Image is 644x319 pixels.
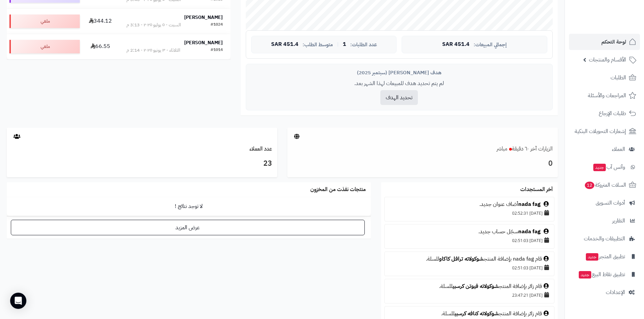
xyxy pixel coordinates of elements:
[303,42,333,48] span: متوسط الطلب:
[578,270,625,279] span: تطبيق نقاط البيع
[569,177,640,193] a: السلات المتروكة12
[388,236,551,245] div: [DATE] 02:51:03
[455,310,499,318] a: شوكولاته كنافه كرسبي
[337,42,339,47] span: |
[7,197,371,216] td: لا توجد نتائج !
[388,283,551,290] div: قام زائر بإضافة المنتج للسلة.
[518,200,541,208] a: nada fag
[575,127,626,136] span: إشعارات التحويلات البنكية
[569,248,640,265] a: تطبيق المتجرجديد
[598,18,638,32] img: logo-2.png
[388,201,551,208] div: أضاف عنوان جديد.
[310,187,366,193] h3: منتجات نفذت من المخزون
[249,145,272,153] a: عدد العملاء
[569,34,640,50] a: لوحة التحكم
[82,9,119,34] td: 344.12
[599,109,626,118] span: طلبات الإرجاع
[211,47,223,54] div: #1014
[184,14,223,21] strong: [PERSON_NAME]
[388,228,551,236] div: سجّل حساب جديد.
[579,271,591,278] span: جديد
[569,141,640,157] a: العملاء
[453,282,499,290] a: شوكولاته فيوتن كرسبي
[380,90,418,105] button: تحديد الهدف
[442,42,470,48] span: 451.4 SAR
[606,288,625,297] span: الإعدادات
[569,87,640,104] a: المراجعات والأسئلة
[612,216,625,225] span: التقارير
[343,42,346,48] span: 1
[569,123,640,139] a: إشعارات التحويلات البنكية
[126,47,180,54] div: الثلاثاء - ٣ يونيو ٢٠٢٥ - 2:14 م
[388,263,551,272] div: [DATE] 02:51:03
[497,145,507,153] small: مباشر
[388,310,551,318] div: قام زائر بإضافة المنتج للسلة.
[211,22,223,28] div: #1024
[586,253,598,261] span: جديد
[82,34,119,59] td: 66.55
[569,195,640,211] a: أدوات التسويق
[593,164,606,171] span: جديد
[12,158,272,169] h3: 23
[388,208,551,218] div: [DATE] 02:52:31
[10,293,26,309] div: Open Intercom Messenger
[497,145,553,153] a: الزيارات آخر ٦٠ دقيقةمباشر
[569,159,640,175] a: وآتس آبجديد
[589,55,626,64] span: الأقسام والمنتجات
[9,15,80,28] div: ملغي
[611,73,626,82] span: الطلبات
[593,162,625,172] span: وآتس آب
[569,213,640,229] a: التقارير
[184,39,223,46] strong: [PERSON_NAME]
[584,180,626,190] span: السلات المتروكة
[585,182,594,189] span: 12
[11,220,365,235] a: عرض المزيد
[596,198,625,208] span: أدوات التسويق
[520,187,553,193] h3: آخر المستجدات
[569,105,640,122] a: طلبات الإرجاع
[474,42,507,48] span: إجمالي المبيعات:
[569,284,640,300] a: الإعدادات
[251,69,547,76] div: هدف [PERSON_NAME] (سبتمبر 2025)
[9,40,80,53] div: ملغي
[350,42,377,48] span: عدد الطلبات:
[569,70,640,86] a: الطلبات
[251,80,547,87] p: لم يتم تحديد هدف للمبيعات لهذا الشهر بعد.
[271,42,299,48] span: 451.4 SAR
[292,158,553,169] h3: 0
[612,144,625,154] span: العملاء
[569,266,640,283] a: تطبيق نقاط البيعجديد
[569,231,640,247] a: التطبيقات والخدمات
[601,37,626,47] span: لوحة التحكم
[388,290,551,300] div: [DATE] 23:47:21
[585,252,625,261] span: تطبيق المتجر
[518,228,541,236] a: nada fag
[588,91,626,100] span: المراجعات والأسئلة
[388,255,551,263] div: قام nada fag بإضافة المنتج للسلة.
[126,22,181,28] div: السبت - ٥ يوليو ٢٠٢٥ - 3:13 م
[584,234,625,243] span: التطبيقات والخدمات
[439,255,484,263] a: شوكولاته ترافل كاكاو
